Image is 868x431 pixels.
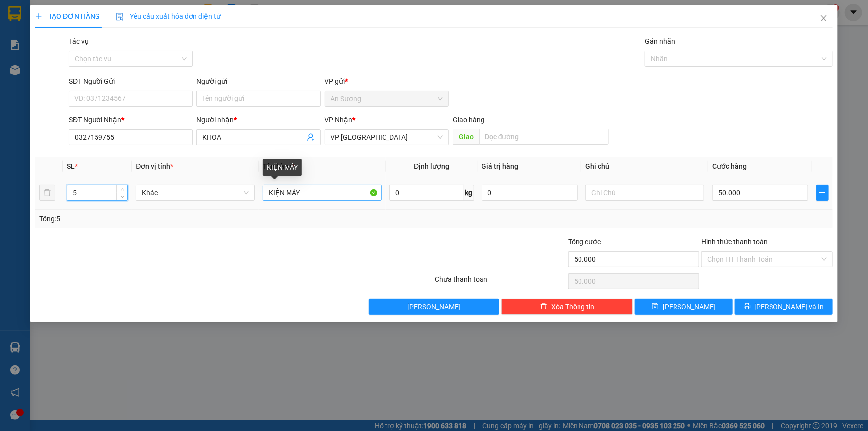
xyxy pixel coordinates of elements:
span: Gửi: [8,9,24,20]
span: VP Ninh Sơn [331,130,443,145]
span: down [119,194,125,200]
span: Giao [453,129,479,145]
input: 0 [482,185,578,201]
button: plus [816,185,829,201]
div: An Sương [8,8,88,20]
span: TẠO ĐƠN HÀNG [35,12,100,20]
span: Cước hàng [712,162,747,170]
span: Đơn vị tính [136,162,173,170]
span: up [119,187,125,193]
span: SL [67,162,75,170]
span: kg [464,185,474,201]
label: Gán nhãn [645,37,675,45]
label: Hình thức thanh toán [701,238,768,246]
button: printer[PERSON_NAME] và In [735,299,833,315]
span: save [652,303,659,311]
span: Yêu cầu xuất hóa đơn điện tử [116,12,221,20]
img: icon [116,13,124,21]
span: [PERSON_NAME] và In [755,301,824,312]
input: Ghi Chú [585,185,704,201]
div: Người nhận [196,114,320,125]
span: Increase Value [116,185,127,193]
span: VP Nhận [325,116,353,124]
span: CR : [7,53,23,64]
span: delete [540,303,547,311]
span: Giá trị hàng [482,162,519,170]
span: user-add [307,133,315,141]
button: save[PERSON_NAME] [635,299,733,315]
div: 50.000 [7,52,90,64]
div: Bàu Đồn [95,8,175,20]
span: [PERSON_NAME] [407,301,461,312]
span: Nhận: [95,9,119,20]
span: Định lượng [414,162,449,170]
div: VP gửi [325,76,449,87]
div: Chưa thanh toán [434,274,568,291]
div: Tên hàng: 1 kiện trái cây ( : 1 ) [8,70,175,83]
input: Dọc đường [479,129,609,145]
div: Người gửi [196,76,320,87]
span: printer [744,303,751,311]
div: 0987615421 [8,32,88,46]
span: Tổng cước [568,238,601,246]
div: 0901543612 [95,32,175,46]
div: SĐT Người Gửi [69,76,193,87]
div: Tổng: 5 [39,214,335,224]
div: đen [8,20,88,32]
th: Ghi chú [581,157,708,176]
span: An Sương [331,91,443,106]
label: Tác vụ [69,37,89,45]
span: plus [35,13,42,20]
button: delete [39,185,55,201]
button: [PERSON_NAME] [369,299,500,315]
input: VD: Bàn, Ghế [263,185,382,201]
span: SL [140,69,154,83]
button: Close [810,5,838,33]
span: Decrease Value [116,193,127,200]
span: Khác [142,185,249,200]
span: plus [817,189,828,197]
div: KIỆN MÁY [263,159,302,176]
span: Giao hàng [453,116,484,124]
span: Xóa Thông tin [551,301,594,312]
div: SĐT Người Nhận [69,114,193,125]
span: [PERSON_NAME] [663,301,716,312]
div: Hạ Trâm [95,20,175,32]
button: deleteXóa Thông tin [501,299,633,315]
span: close [820,14,828,22]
